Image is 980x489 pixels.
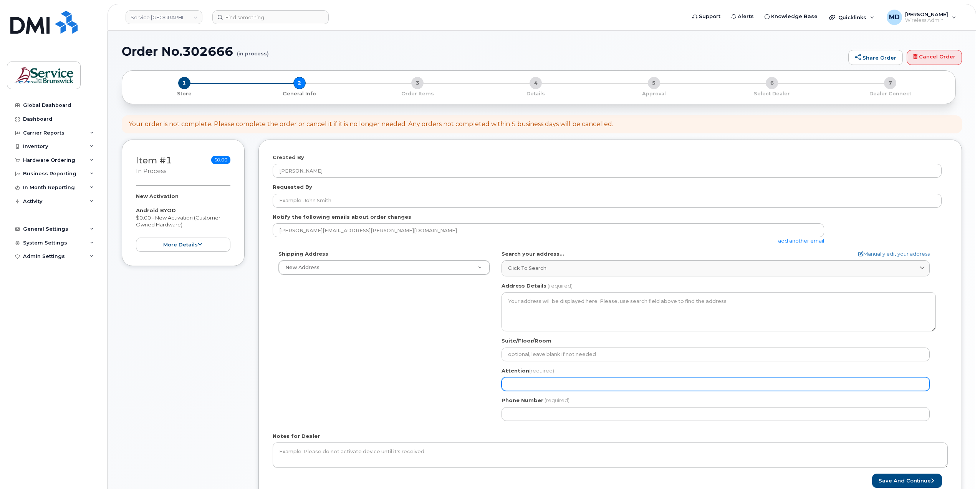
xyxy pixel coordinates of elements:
[502,282,546,289] label: Address Details
[136,238,230,252] button: more details
[278,250,328,258] label: Shipping Address
[122,45,844,58] h1: Order No.302666
[529,368,554,374] span: (required)
[211,156,230,164] span: $0.00
[285,264,319,270] span: New Address
[136,156,172,175] h3: Item #1
[178,77,190,89] span: 1
[502,337,551,344] label: Suite/Floor/Room
[502,348,930,361] input: optional, leave blank if not needed
[273,223,824,237] input: Example: john@appleseed.com
[907,50,962,65] a: Cancel Order
[502,367,554,374] label: Attention
[273,194,942,208] input: Example: John Smith
[273,183,312,191] label: Requested By
[848,50,903,65] a: Share Order
[778,238,824,244] a: add another email
[136,207,176,213] strong: Android BYOD
[136,193,230,252] div: $0.00 - New Activation (Customer Owned Hardware)
[508,264,546,272] span: Click to search
[858,250,930,258] a: Manually edit your address
[545,397,569,403] span: (required)
[131,90,237,97] p: Store
[548,283,573,289] span: (required)
[273,154,304,161] label: Created By
[129,120,613,129] div: Your order is not complete. Please complete the order or cancel it if it is no longer needed. Any...
[273,213,411,221] label: Notify the following emails about order changes
[273,432,320,440] label: Notes for Dealer
[237,45,269,57] small: (in process)
[502,260,930,276] a: Click to search
[872,474,942,488] button: Save and Continue
[502,250,564,258] label: Search your address...
[502,397,543,404] label: Phone Number
[279,261,490,274] a: New Address
[136,168,166,175] small: in process
[136,193,179,199] strong: New Activation
[128,89,240,97] a: 1 Store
